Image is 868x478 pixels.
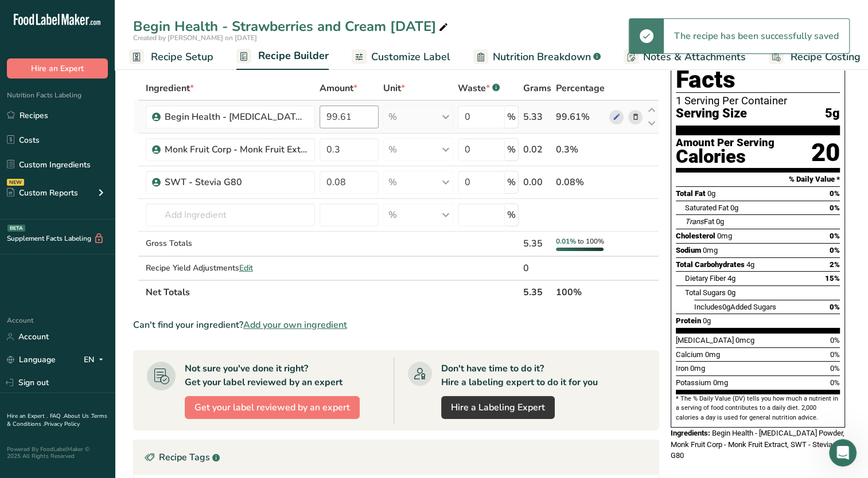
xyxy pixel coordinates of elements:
div: 5.35 [523,237,551,250]
div: 0.3% [556,143,605,156]
span: 0mg [703,246,718,254]
div: Calories [676,148,774,165]
div: Waste [458,81,500,95]
div: Don't have time to do it? Hire a labeling expert to do it for you [441,362,598,389]
section: * The % Daily Value (DV) tells you how much a nutrient in a serving of food contributes to a dail... [676,394,840,422]
section: % Daily Value * [676,173,840,186]
a: Nutrition Breakdown [473,44,601,70]
span: 0mg [713,378,728,387]
span: 0g [727,288,735,297]
div: 0 [523,261,551,275]
span: to 100% [578,237,604,246]
div: 99.61% [556,110,605,124]
span: Created by [PERSON_NAME] on [DATE] [133,33,257,42]
span: 0g [730,203,738,212]
span: Get your label reviewed by an expert [194,401,350,414]
a: Hire an Expert . [7,412,48,420]
span: Includes Added Sugars [694,303,776,311]
div: Amount Per Serving [676,138,774,148]
div: Gross Totals [146,237,315,249]
span: Cholesterol [676,232,715,240]
div: Powered By FoodLabelMaker © 2025 All Rights Reserved [7,446,108,460]
span: 0mg [705,350,720,359]
div: Monk Fruit Corp - Monk Fruit Extract [165,143,308,156]
span: 0mg [690,364,705,373]
button: Hire an Expert [7,58,108,79]
a: Hire a Labeling Expert [441,396,555,419]
th: 5.35 [521,280,554,304]
a: Notes & Attachments [624,44,746,70]
a: Customize Label [352,44,450,70]
span: Calcium [676,350,703,359]
a: Recipe Costing [769,44,861,70]
a: About Us . [64,412,91,420]
i: Trans [685,217,704,226]
iframe: Intercom live chat [829,439,857,467]
span: 0% [830,203,840,212]
a: FAQ . [50,412,64,420]
span: 0% [830,364,840,373]
div: 20 [811,138,840,168]
span: Add your own ingredient [243,318,347,332]
span: 0g [722,303,730,311]
div: 0.02 [523,143,551,156]
span: Iron [676,364,688,373]
span: 4g [727,274,735,283]
div: 0.08% [556,175,605,189]
span: 0mcg [735,336,754,344]
a: Recipe Builder [236,43,329,70]
a: Language [7,350,56,370]
span: Recipe Setup [151,49,213,65]
div: Not sure you've done it right? Get your label reviewed by an expert [185,362,342,389]
span: Ingredients: [671,429,710,437]
a: Terms & Conditions . [7,412,107,428]
div: Can't find your ingredient? [133,318,659,332]
span: Total Carbohydrates [676,260,745,269]
th: Net Totals [143,280,521,304]
div: EN [84,353,108,367]
span: Serving Size [676,107,747,121]
div: BETA [7,225,25,232]
span: 0g [703,316,711,325]
span: 0% [830,189,840,198]
div: 1 Serving Per Container [676,95,840,107]
span: Fat [685,217,714,226]
span: 0g [707,189,715,198]
h1: Nutrition Facts [676,40,840,93]
button: Get your label reviewed by an expert [185,396,360,419]
div: SWT - Stevia G80 [165,175,308,189]
span: 0% [830,378,840,387]
span: 4g [746,260,754,269]
div: Custom Reports [7,187,78,199]
span: [MEDICAL_DATA] [676,336,734,344]
span: Nutrition Breakdown [493,49,591,65]
div: The recipe has been successfully saved [664,19,849,53]
input: Add Ingredient [146,203,315,226]
span: 0mg [717,232,732,240]
span: Grams [523,81,551,95]
div: Begin Health - Strawberries and Cream [DATE] [133,16,450,37]
span: Total Sugars [685,288,726,297]
span: Recipe Costing [791,49,861,65]
span: 15% [825,274,840,283]
span: Sodium [676,246,701,254]
span: Potassium [676,378,711,387]
span: 0% [830,246,840,254]
span: 0% [830,303,840,311]
span: 2% [830,260,840,269]
span: Edit [239,262,253,273]
span: 0% [830,232,840,240]
span: Ingredient [146,81,194,95]
div: Recipe Yield Adjustments [146,262,315,274]
span: 0g [716,217,724,226]
span: Notes & Attachments [643,49,746,65]
span: Begin Health - [MEDICAL_DATA] Powder, Monk Fruit Corp - Monk Fruit Extract, SWT - Stevia G80 [671,429,844,460]
span: Saturated Fat [685,203,729,212]
div: 0.00 [523,175,551,189]
span: Total Fat [676,189,706,198]
div: Begin Health - [MEDICAL_DATA] Powder [165,110,308,124]
span: Customize Label [371,49,450,65]
span: Unit [383,81,405,95]
a: Privacy Policy [44,420,80,428]
span: 0% [830,336,840,344]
